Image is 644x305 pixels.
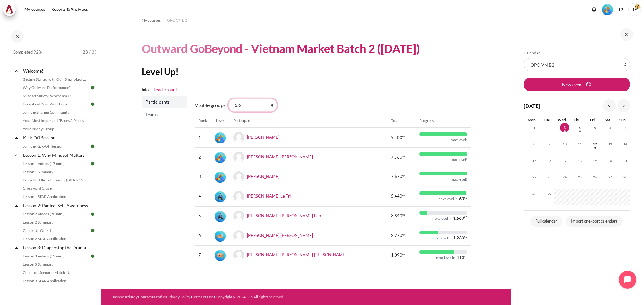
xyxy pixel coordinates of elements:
[21,125,90,133] a: Your Buddy Group!
[628,3,641,16] span: TP
[575,139,585,149] span: 11
[22,243,90,252] a: Lesson 3: Diagnosing the Drama
[215,250,226,261] div: Level #1
[524,78,630,91] button: New event
[599,3,616,15] a: Level #5
[402,155,405,157] span: xp
[145,111,185,118] span: Teams
[436,255,455,260] div: next level in
[21,168,90,176] a: Lesson 1 Summary
[22,133,90,142] a: Kick-Off Session
[216,295,283,299] a: Copyright © 2024 BTS All rights reserved
[247,232,313,238] a: [PERSON_NAME] [PERSON_NAME]
[21,210,90,218] a: Lesson 2 Videos (20 min.)
[142,16,161,24] a: My courses
[432,216,452,221] div: next level in
[391,232,402,239] span: 2,270
[192,295,213,299] a: Terms of Use
[590,156,600,165] span: 19
[621,123,630,132] span: 7
[590,139,600,149] span: 12
[464,216,467,218] span: xp
[215,211,226,222] img: Level #3
[145,99,185,105] span: Participants
[13,152,20,158] span: Collapse
[215,250,226,261] img: Level #1
[560,156,569,165] span: 17
[558,118,566,122] span: Wed
[83,49,88,55] span: 23
[621,139,630,149] span: 14
[562,81,583,88] span: New event
[90,211,95,217] img: Done
[215,231,226,242] img: Level #2
[391,135,402,141] span: 9,400
[132,295,152,299] a: My Courses
[451,177,467,182] div: max level!
[21,176,90,184] a: From Huddle to Harmony ([PERSON_NAME]'s Story)
[560,172,569,182] span: 24
[590,118,595,122] span: Fri
[530,156,539,165] span: 15
[402,234,405,235] span: xp
[21,219,90,226] a: Lesson 2 Summary
[459,196,464,201] span: 60
[605,118,610,122] span: Sat
[215,230,226,242] div: Level #2
[13,135,20,141] span: Collapse
[215,132,226,143] img: Level #5
[621,172,630,182] span: 28
[211,114,230,128] th: Level
[247,135,279,140] a: [PERSON_NAME]
[439,196,458,201] div: next level in
[90,143,95,149] img: Done
[142,17,161,23] span: My courses
[21,92,90,100] a: Mindset Survey: Where am I?
[530,172,539,182] span: 22
[524,50,630,55] h5: Calendar
[560,139,569,149] span: 10
[453,216,464,220] span: 1,660
[530,189,539,198] span: 29
[142,87,149,93] a: Info
[215,191,226,202] img: Level #3
[545,156,554,165] span: 16
[590,123,600,132] span: 5
[560,126,569,130] a: Today Wednesday, 3 September
[464,197,467,199] span: xp
[195,226,211,245] td: 6
[391,154,402,161] span: 7,760
[215,152,226,163] img: Level #5
[464,236,467,238] span: xp
[605,156,615,165] span: 20
[545,123,554,132] span: 2
[215,132,226,143] div: Level #5
[575,123,585,132] span: 4
[3,3,19,16] a: Architeck Architeck
[13,59,90,59] div: 92%
[21,100,90,108] a: Download Your Workbook
[247,213,321,218] a: [PERSON_NAME] [PERSON_NAME] Bao
[167,295,190,299] a: Privacy Policy
[415,114,471,128] th: Progress
[402,194,405,196] span: xp
[621,156,630,165] span: 21
[154,295,165,299] a: Profile
[544,118,550,122] span: Tue
[524,50,630,228] section: Blocks
[21,235,90,243] a: Lesson 2 STAR Application
[575,126,585,130] a: Thursday, 4 September events
[21,277,90,285] a: Lesson 3 STAR Application
[451,157,467,162] div: max level!
[89,49,97,55] span: / 25
[167,17,187,23] span: OPO VN B2
[215,191,226,202] div: Level #3
[142,15,471,25] nav: Navigation bar
[575,172,585,182] span: 25
[230,114,388,128] th: Participant
[21,285,90,293] a: Your Buddy Group Check-In #1
[402,214,405,216] span: xp
[391,213,402,219] span: 3,840
[90,161,95,167] img: Done
[215,171,226,183] div: Level #5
